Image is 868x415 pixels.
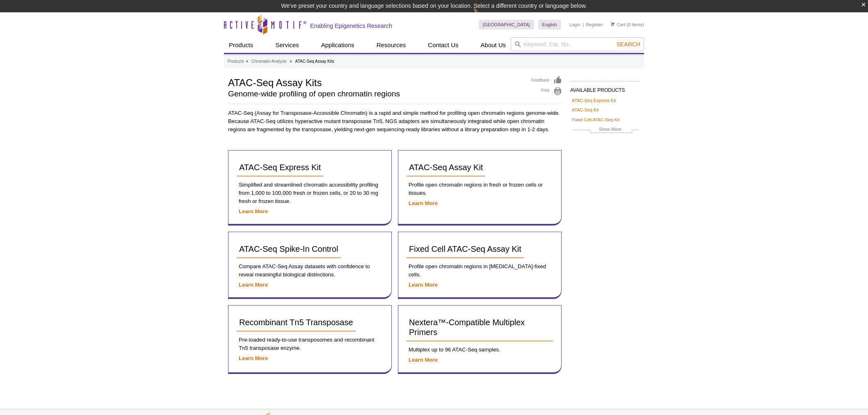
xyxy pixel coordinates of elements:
a: Learn More [239,208,268,214]
img: Your Cart [611,22,614,26]
a: Applications [316,37,359,53]
a: Learn More [239,282,268,288]
h1: ATAC-Seq Assay Kits [228,76,523,88]
button: Search [614,41,643,48]
a: Recombinant Tn5 Transposase [237,314,356,332]
p: Multiplex up to 96 ATAC-Seq samples. [407,346,553,354]
li: | [582,20,584,30]
span: Nextera™-Compatible Multiplex Primers [409,318,525,337]
a: Fixed Cell ATAC-Seq Assay Kit [407,240,524,258]
a: ATAC-Seq Express Kit [572,97,616,104]
a: Products [228,58,244,65]
a: Chromatin Analysis [251,58,287,65]
a: Feedback [531,76,562,85]
a: Resources [372,37,411,53]
a: Services [270,37,304,53]
a: Register [586,22,603,27]
a: Learn More [409,357,438,363]
a: English [538,20,561,30]
a: ATAC-Seq Kit [572,106,599,114]
input: Keyword, Cat. No. [511,37,644,51]
a: [GEOGRAPHIC_DATA] [479,20,534,30]
h2: AVAILABLE PRODUCTS [570,81,640,96]
span: ATAC-Seq Assay Kit [409,163,483,172]
span: Search [617,41,640,48]
p: Compare ATAC-Seq Assay datasets with confidence to reveal meaningful biological distinctions. [237,262,383,279]
span: ATAC-Seq Spike-In Control [239,244,338,253]
a: ATAC-Seq Express Kit [237,159,323,177]
a: Contact Us [423,37,463,53]
li: » [290,59,292,64]
span: ATAC-Seq Express Kit [239,163,321,172]
a: Learn More [409,200,438,206]
a: Learn More [239,355,268,361]
a: ATAC-Seq Spike-In Control [237,240,341,258]
p: ATAC-Seq (Assay for Transposase-Accessible Chromatin) is a rapid and simple method for profiling ... [228,109,562,134]
h2: Genome-wide profiling of open chromatin regions [228,90,523,98]
a: ATAC-Seq Assay Kit [407,159,485,177]
h2: Enabling Epigenetics Research [310,22,392,30]
img: Change Here [473,6,495,25]
a: About Us [476,37,511,53]
a: Print [531,87,562,96]
span: Fixed Cell ATAC-Seq Assay Kit [409,244,521,253]
span: Recombinant Tn5 Transposase [239,318,353,327]
p: Profile open chromatin regions in [MEDICAL_DATA]-fixed cells. [407,262,553,279]
p: Pre-loaded ready-to-use transposomes and recombinant Tn5 transposase enzyme. [237,336,383,352]
a: Fixed Cell ATAC-Seq Kit [572,116,619,123]
a: Show More [572,125,638,135]
a: Nextera™-Compatible Multiplex Primers [407,314,553,342]
a: Login [569,22,580,27]
a: Learn More [409,282,438,288]
li: ATAC-Seq Assay Kits [295,59,334,64]
li: (0 items) [611,20,644,30]
a: Products [224,37,258,53]
p: Simplified and streamlined chromatin accessibility profiling from 1,000 to 100,000 fresh or froze... [237,181,383,205]
li: » [246,59,248,64]
a: Cart [611,22,625,27]
p: Profile open chromatin regions in fresh or frozen cells or tissues. [407,181,553,197]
